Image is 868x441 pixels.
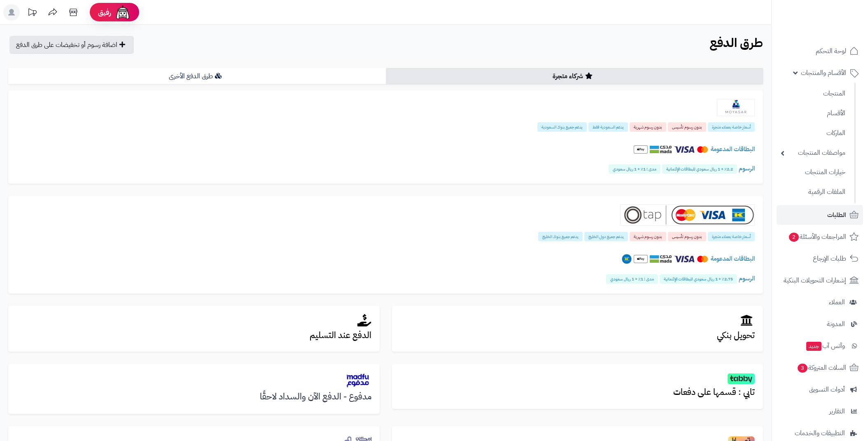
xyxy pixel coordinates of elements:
[739,274,755,283] span: الرسوم
[114,4,131,21] img: ai-face.png
[9,36,134,54] a: اضافة رسوم أو تخفيضات على طرق الدفع
[16,331,371,340] h3: الدفع عند التسليم
[798,364,807,373] span: 3
[777,105,849,122] a: الأقسام
[16,392,371,401] h3: مدفوع - الدفع الآن والسداد لاحقًا
[386,68,763,84] a: شركاء متجرة
[777,380,863,399] a: أدوات التسويق
[668,232,706,241] span: بدون رسوم تأسيس
[8,196,763,293] a: Tap أسعار خاصة بعملاء متجرة بدون رسوم تأسيس بدون رسوم شهرية يدعم جميع دول الخليج يدعم جميع بنوك ا...
[606,274,658,284] span: مدى : 1٪ + 1 ريال سعودي
[537,122,587,132] span: يدعم جميع بنوك السعودية
[777,124,849,142] a: الماركات
[827,209,846,221] span: الطلبات
[711,145,755,154] span: البطاقات المدعومة
[400,387,755,397] h3: تابي : قسمها على دفعات
[777,292,863,312] a: العملاء
[668,122,706,132] span: بدون رسوم تأسيس
[777,183,849,201] a: الملفات الرقمية
[630,122,666,132] span: بدون رسوم شهرية
[709,33,763,52] b: طرق الدفع
[8,68,386,84] a: طرق الدفع الأخرى
[739,164,755,173] span: الرسوم
[809,384,845,395] span: أدوات التسويق
[538,232,583,241] span: يدعم جميع بنوك الخليج
[777,401,863,421] a: التقارير
[784,275,846,286] span: إشعارات التحويلات البنكية
[777,314,863,334] a: المدونة
[795,427,845,439] span: التطبيقات والخدمات
[777,41,863,61] a: لوحة التحكم
[98,7,111,17] span: رفيق
[827,318,845,330] span: المدونة
[708,232,755,241] span: أسعار خاصة بعملاء متجرة
[777,85,849,103] a: المنتجات
[392,306,763,352] a: تحويل بنكي
[777,163,849,181] a: خيارات المنتجات
[813,253,846,264] span: طلبات الإرجاع
[777,249,863,268] a: طلبات الإرجاع
[801,67,846,79] span: الأقسام والمنتجات
[392,364,763,409] a: تابي : قسمها على دفعات
[344,372,371,388] img: madfu.png
[777,227,863,247] a: المراجعات والأسئلة2
[8,91,763,184] a: Moyasar أسعار خاصة بعملاء متجرة بدون رسوم تأسيس بدون رسوم شهرية يدعم السعودية فقط يدعم جميع بنوك ...
[777,358,863,378] a: السلات المتروكة3
[829,406,845,417] span: التقارير
[789,233,799,242] span: 2
[620,204,755,226] img: Tap
[829,296,845,308] span: العملاء
[708,122,755,132] span: أسعار خاصة بعملاء متجرة
[711,254,755,263] span: البطاقات المدعومة
[630,232,666,241] span: بدون رسوم شهرية
[777,336,863,356] a: وآتس آبجديد
[717,99,755,116] img: Moyasar
[8,306,380,352] a: الدفع عند التسليم
[777,144,849,162] a: مواصفات المنتجات
[662,164,737,174] span: 2.2٪ + 1 ريال سعودي للبطاقات الإئتمانية
[806,342,821,351] span: جديد
[609,164,660,174] span: مدى : 1٪ + 1 ريال سعودي
[777,271,863,290] a: إشعارات التحويلات البنكية
[805,340,845,352] span: وآتس آب
[22,4,42,23] a: تحديثات المنصة
[797,362,846,373] span: السلات المتروكة
[400,331,755,340] h3: تحويل بنكي
[660,274,737,284] span: 2.75٪ + 1 ريال سعودي للبطاقات الإئتمانية
[777,205,863,225] a: الطلبات
[584,232,628,241] span: يدعم جميع دول الخليج
[728,373,755,384] img: tabby.png
[816,45,846,57] span: لوحة التحكم
[588,122,628,132] span: يدعم السعودية فقط
[788,231,846,243] span: المراجعات والأسئلة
